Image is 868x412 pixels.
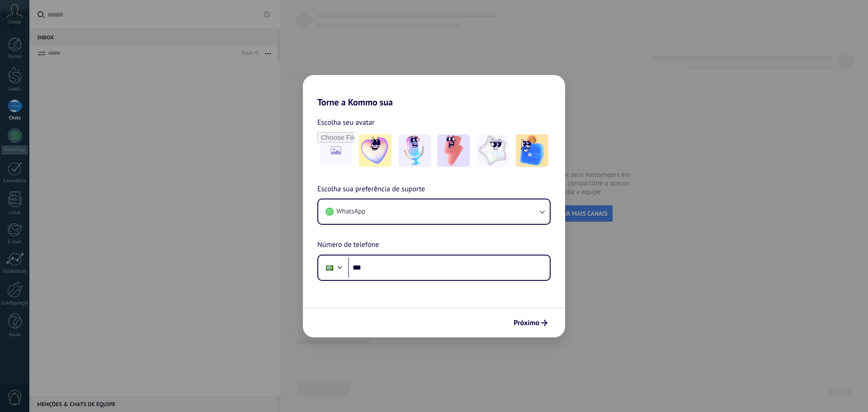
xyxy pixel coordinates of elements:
span: WhatsApp [336,207,365,216]
span: Escolha seu avatar [317,117,375,128]
img: -2.jpeg [398,134,431,167]
img: -3.jpeg [437,134,470,167]
img: -1.jpeg [359,134,392,167]
img: -5.jpeg [516,134,548,167]
span: Próximo [514,320,539,326]
img: -4.jpeg [476,134,509,167]
button: Próximo [509,315,552,331]
button: WhatsApp [318,199,550,224]
span: Número de telefone [317,239,379,251]
div: Brazil: + 55 [321,258,338,277]
h2: Torne a Kommo sua [303,75,565,108]
span: Escolha sua preferência de suporte [317,184,425,195]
